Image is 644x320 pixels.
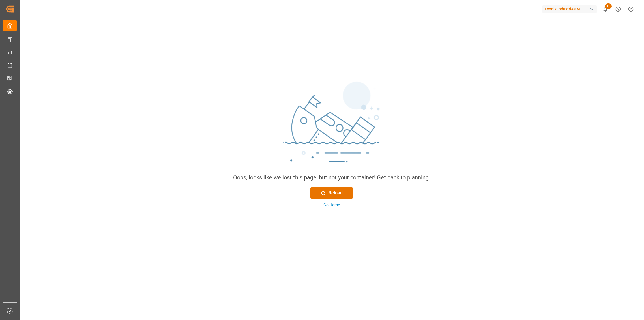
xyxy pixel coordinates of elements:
[247,79,417,173] img: sinking_ship.png
[542,5,597,13] div: Evonik Industries AG
[320,190,343,196] div: Reload
[310,202,353,208] button: Go Home
[310,187,353,199] button: Reload
[605,3,612,9] span: 11
[233,173,430,182] div: Oops, looks like we lost this page, but not your container! Get back to planning.
[542,4,599,14] button: Evonik Industries AG
[612,3,624,16] button: Help Center
[323,202,340,208] div: Go Home
[599,3,612,16] button: show 11 new notifications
